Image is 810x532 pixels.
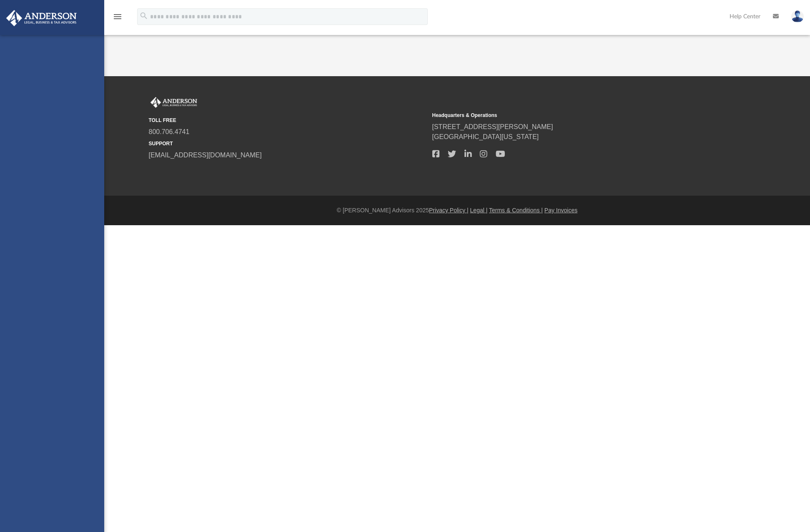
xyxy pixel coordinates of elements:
[149,152,262,159] a: [EMAIL_ADDRESS][DOMAIN_NAME]
[139,11,148,20] i: search
[104,206,810,215] div: © [PERSON_NAME] Advisors 2025
[113,16,123,22] a: menu
[432,112,710,119] small: Headquarters & Operations
[489,207,543,214] a: Terms & Conditions |
[432,133,539,140] a: [GEOGRAPHIC_DATA][US_STATE]
[149,117,426,124] small: TOLL FREE
[544,207,577,214] a: Pay Invoices
[429,207,469,214] a: Privacy Policy |
[113,12,123,22] i: menu
[470,207,488,214] a: Legal |
[4,10,79,26] img: Anderson Advisors Platinum Portal
[149,97,199,108] img: Anderson Advisors Platinum Portal
[149,140,426,147] small: SUPPORT
[149,128,190,135] a: 800.706.4741
[432,123,553,130] a: [STREET_ADDRESS][PERSON_NAME]
[791,10,804,22] img: User Pic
